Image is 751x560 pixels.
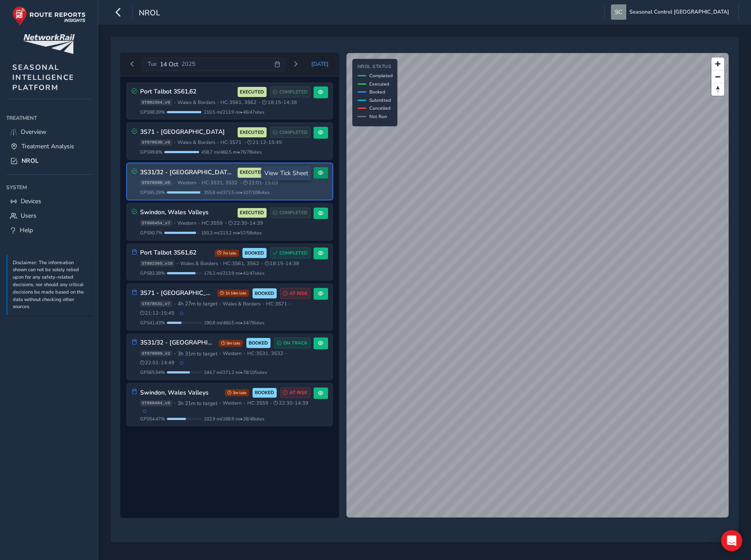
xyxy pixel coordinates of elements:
span: • [174,401,176,406]
h3: Port Talbot 3S61,62 [140,88,235,96]
span: • [217,140,219,145]
span: Seasonal Control [GEOGRAPHIC_DATA] [629,4,729,20]
span: 1h 14m late [217,290,249,297]
span: GPS 65.94 % [140,369,165,376]
h3: 3S31/32 - [GEOGRAPHIC_DATA], [GEOGRAPHIC_DATA] [GEOGRAPHIC_DATA] & [GEOGRAPHIC_DATA] [140,339,216,347]
span: • [198,221,200,226]
span: Executed [369,81,389,87]
span: • [174,100,176,105]
span: Not Run [369,113,387,120]
span: 14 Oct [160,60,178,68]
span: COMPLETED [279,250,307,257]
span: • [244,140,246,145]
span: GPS 41.43 % [140,319,165,326]
span: GPS 98.39 % [140,109,165,115]
span: 22:30 - 14:39 [274,400,308,406]
span: COMPLETED [279,169,307,176]
span: • [219,351,221,356]
span: Devices [21,197,41,205]
span: ST898454_v7 [140,220,172,226]
span: • [174,140,176,145]
span: AT RISK [289,290,307,297]
a: Treatment Analysis [6,139,92,154]
div: Treatment [6,111,92,125]
img: rr logo [12,6,86,26]
span: Western [177,179,196,186]
span: • [225,221,227,226]
span: 22:30 - 14:39 [228,220,263,226]
span: ST878588_v5 [140,180,172,186]
span: Booked [369,89,385,95]
span: [DATE] [311,61,329,68]
h3: Swindon, Wales Valleys [140,209,235,216]
h3: 3S71 - [GEOGRAPHIC_DATA] [140,290,214,297]
span: NROL [22,157,39,165]
span: Western [223,400,242,406]
a: NROL [6,154,92,168]
span: • [244,351,246,356]
span: EXECUTED [240,89,264,96]
span: 2025 [181,60,195,68]
div: Open Intercom Messenger [721,530,742,551]
span: HC: 3S61, 3S62 [223,260,259,267]
span: HC: 3S31, 3S32 [202,179,238,186]
span: 458.7 mi / 460.5 mi • 76 / 78 sites [201,149,262,155]
span: Treatment Analysis [22,142,74,151]
span: 22:01 - 15:03 [243,179,278,186]
span: Wales & Borders [177,139,215,146]
span: • [261,261,263,266]
span: HC: 3S31, 3S32 [247,350,283,357]
span: Western [177,220,196,226]
span: 3h 21m to target [177,400,217,407]
canvas: Map [347,53,729,517]
span: HC: 3S59 [202,220,223,226]
span: • [198,180,200,185]
span: • [285,351,287,356]
span: AT RISK [289,389,307,396]
span: Cancelled [369,105,390,111]
span: BOOKED [245,250,264,257]
span: ST878531_v7 [140,301,172,307]
span: • [240,180,242,185]
span: Help [20,226,33,234]
span: 18:15 - 14:38 [265,260,300,267]
span: 21:12 - 15:45 [247,139,282,146]
span: 9m late [219,340,243,347]
button: Zoom out [711,70,724,83]
span: 176.2 mi / 213.9 mi • 41 / 47 sites [204,270,264,276]
span: • [177,261,178,266]
h3: 3S71 - [GEOGRAPHIC_DATA] [140,129,235,136]
p: Disclaimer: The information shown can not be solely relied upon for any safety-related decisions,... [13,259,87,311]
span: GPS 82.38 % [140,270,165,276]
span: • [219,302,221,306]
span: GPS 99.6 % [140,149,162,155]
span: • [244,401,246,406]
span: • [217,100,219,105]
a: Devices [6,194,92,208]
button: Seasonal Control [GEOGRAPHIC_DATA] [611,4,732,20]
span: • [259,100,260,105]
button: Reset bearing to north [711,83,724,96]
span: COMPLETED [279,129,307,136]
span: • [270,401,272,406]
span: 102.9 mi / 188.9 mi • 28 / 48 sites [204,416,264,422]
span: Overview [21,128,47,136]
span: • [174,180,176,185]
span: Wales & Borders [223,301,260,307]
span: 244.7 mi / 371.2 mi • 78 / 105 sites [204,369,267,376]
span: 4h 27m to target [177,300,217,307]
a: Help [6,223,92,237]
span: • [174,302,176,306]
span: • [220,261,221,266]
span: 7m late [215,250,239,257]
span: COMPLETED [279,209,307,216]
span: 3m late [225,389,249,396]
span: • [219,401,221,406]
span: 21:12 - 15:45 [140,310,175,316]
span: ST882364_v9 [140,99,172,105]
span: ON TRACK [283,340,307,347]
span: HC: 3S71 [266,301,287,307]
span: ST898484_v6 [140,400,172,406]
span: 22:01 - 14:49 [140,359,175,366]
span: • [174,351,176,356]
